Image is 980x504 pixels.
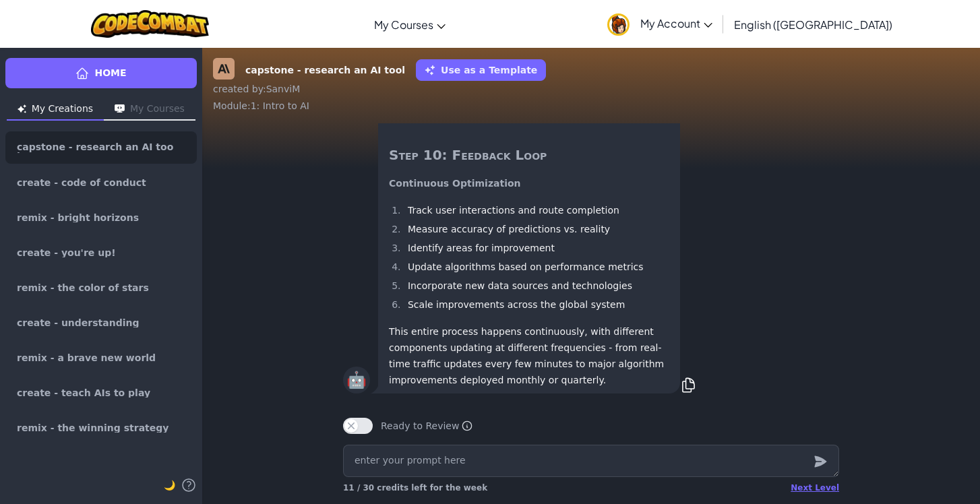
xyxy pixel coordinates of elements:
[18,104,26,113] img: Icon
[213,84,300,94] span: created by : SanviM
[404,202,669,218] li: Track user interactions and route completion
[727,6,899,42] a: English ([GEOGRAPHIC_DATA])
[245,63,405,77] strong: capstone - research an AI tool
[5,201,197,234] a: remix - bright horizons
[601,3,719,45] a: My Account
[404,259,669,275] li: Update algorithms based on performance metrics
[17,423,169,433] span: remix - the winning strategy
[640,16,712,30] span: My Account
[5,131,197,164] a: capstone - research an AI tool
[5,412,197,444] a: remix - the winning strategy
[389,146,669,164] h2: Step 10: Feedback Loop
[17,318,140,327] span: create - understanding
[17,353,156,363] span: remix - a brave new world
[404,221,669,237] li: Measure accuracy of predictions vs. reality
[734,18,892,32] span: English ([GEOGRAPHIC_DATA])
[5,166,197,199] a: create - code of conduct
[389,178,521,189] strong: Continuous Optimization
[607,13,630,36] img: avatar
[17,283,149,292] span: remix - the color of stars
[5,237,197,269] a: create - you're up!
[7,99,104,121] button: My Creations
[94,66,126,80] span: Home
[404,240,669,256] li: Identify areas for improvement
[17,178,146,187] span: create - code of conduct
[404,296,669,313] li: Scale improvements across the global system
[343,367,370,393] div: 🤖
[213,58,235,80] img: Claude
[91,10,209,38] img: CodeCombat logo
[115,104,125,113] img: Icon
[374,18,433,32] span: My Courses
[367,6,452,42] a: My Courses
[389,323,669,388] p: This entire process happens continuously, with different components updating at different frequen...
[343,483,487,493] span: 11 / 30 credits left for the week
[104,99,195,121] button: My Courses
[5,272,197,304] a: remix - the color of stars
[5,58,197,88] a: Home
[416,59,546,81] button: Use as a Template
[5,377,197,409] a: create - teach AIs to play
[404,278,669,294] li: Incorporate new data sources and technologies
[5,342,197,374] a: remix - a brave new world
[164,480,175,491] span: 🌙
[17,388,150,398] span: create - teach AIs to play
[5,307,197,339] a: create - understanding
[791,482,839,493] div: Next Level
[381,419,472,433] span: Ready to Review
[17,213,139,222] span: remix - bright horizons
[17,142,175,153] span: capstone - research an AI tool
[17,248,116,257] span: create - you're up!
[213,99,969,113] div: Module : 1: Intro to AI
[164,477,175,493] button: 🌙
